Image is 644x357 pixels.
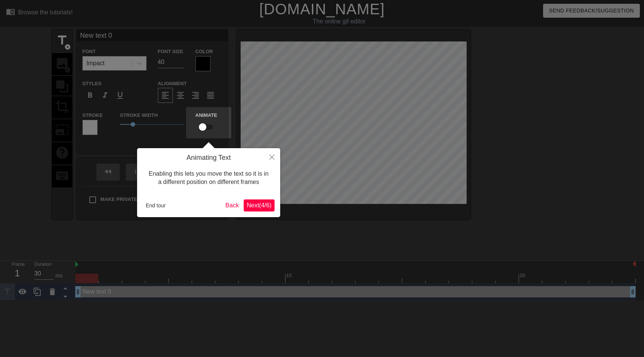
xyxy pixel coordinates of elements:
[143,162,275,194] div: Enabling this lets you move the text so it is in a different position on different frames
[143,154,275,162] h4: Animating Text
[247,202,272,208] span: Next ( 4 / 6 )
[223,199,242,211] button: Back
[143,200,169,211] button: End tour
[264,148,280,165] button: Close
[244,199,275,211] button: Next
